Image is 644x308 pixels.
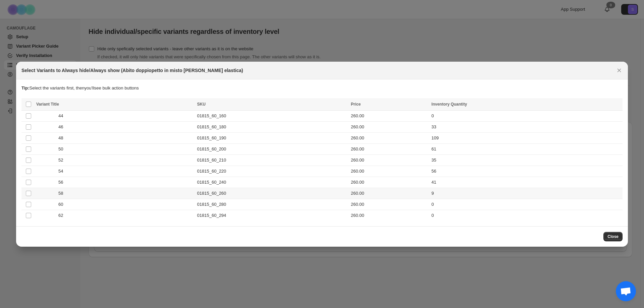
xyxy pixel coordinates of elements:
div: Aprire la chat [616,281,636,301]
td: 01815_60_210 [195,155,349,166]
td: 61 [429,143,623,155]
span: Close [607,234,619,239]
td: 01815_60_240 [195,177,349,188]
td: 9 [429,188,623,199]
td: 35 [429,155,623,166]
button: Close [603,232,623,241]
td: 260.00 [349,143,429,155]
td: 01815_60_280 [195,199,349,210]
td: 41 [429,177,623,188]
td: 260.00 [349,155,429,166]
td: 01815_60_190 [195,132,349,143]
span: Inventory Quantity [431,102,467,107]
td: 260.00 [349,177,429,188]
span: Price [351,102,361,107]
span: 60 [58,201,67,208]
span: 46 [58,124,67,130]
span: 52 [58,157,67,164]
td: 01815_60_294 [195,210,349,221]
button: Close [614,66,624,75]
td: 01815_60_180 [195,121,349,132]
td: 260.00 [349,199,429,210]
td: 260.00 [349,132,429,143]
td: 260.00 [349,121,429,132]
td: 260.00 [349,110,429,121]
p: Select the variants first, then you'll see bulk action buttons [21,85,623,91]
span: Variant Title [36,102,59,107]
td: 01815_60_200 [195,143,349,155]
span: 56 [58,179,67,186]
td: 01815_60_220 [195,166,349,177]
td: 0 [429,210,623,221]
h2: Select Variants to Always hide/Always show (Abito doppiopetto in misto [PERSON_NAME] elastica) [21,67,243,74]
span: 62 [58,212,67,219]
td: 0 [429,110,623,121]
span: 50 [58,146,67,152]
span: 48 [58,135,67,141]
td: 01815_60_260 [195,188,349,199]
td: 0 [429,199,623,210]
span: SKU [197,102,206,107]
td: 260.00 [349,166,429,177]
td: 260.00 [349,210,429,221]
strong: Tip: [21,85,30,90]
span: 44 [58,113,67,119]
td: 56 [429,166,623,177]
span: 54 [58,168,67,175]
td: 01815_60_160 [195,110,349,121]
td: 109 [429,132,623,143]
span: 58 [58,190,67,197]
td: 260.00 [349,188,429,199]
td: 33 [429,121,623,132]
